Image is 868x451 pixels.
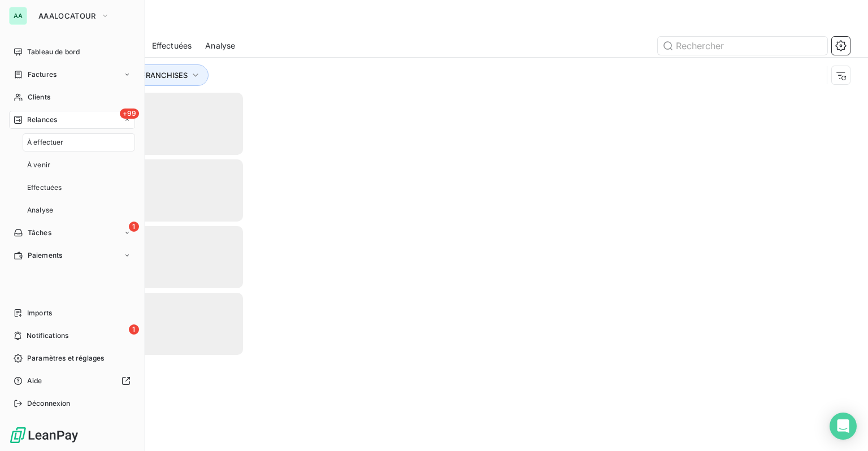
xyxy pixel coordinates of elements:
[830,413,857,440] div: Open Intercom Messenger
[9,426,79,444] img: Logo LeanPay
[27,398,71,409] span: Déconnexion
[152,40,192,51] span: Effectuées
[205,40,235,51] span: Analyse
[28,228,51,238] span: Tâches
[129,324,139,335] span: 1
[120,109,139,119] span: +99
[27,115,57,125] span: Relances
[27,353,104,363] span: Paramètres et réglages
[129,222,139,232] span: 1
[28,250,62,261] span: Paiements
[27,160,50,170] span: À venir
[27,376,42,386] span: Aide
[9,372,135,390] a: Aide
[9,7,27,25] div: AA
[28,70,57,80] span: Factures
[27,47,80,57] span: Tableau de bord
[27,205,53,215] span: Analyse
[27,331,68,341] span: Notifications
[27,183,62,193] span: Effectuées
[27,137,64,148] span: À effectuer
[27,308,52,318] span: Imports
[658,37,827,55] input: Rechercher
[28,92,50,102] span: Clients
[38,11,96,20] span: AAALOCATOUR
